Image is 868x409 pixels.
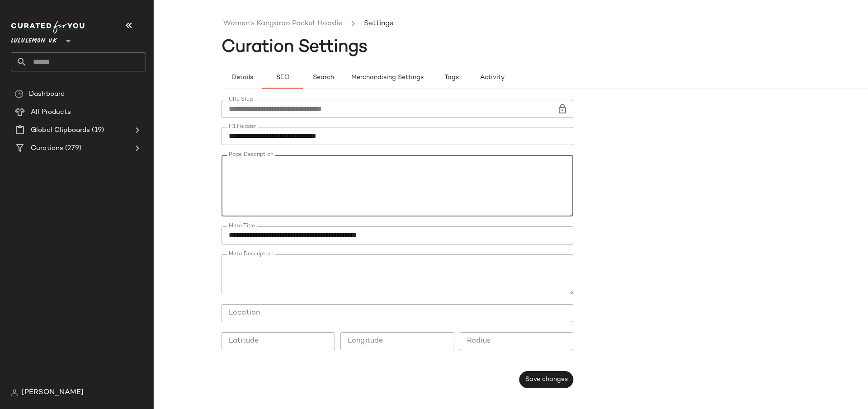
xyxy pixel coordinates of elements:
[63,143,81,154] span: (279)
[275,74,289,81] span: SEO
[525,376,568,383] span: Save changes
[480,74,505,81] span: Activity
[90,125,104,136] span: (19)
[11,21,88,33] img: cfy_white_logo.C9jOOHJF.svg
[22,387,84,398] span: [PERSON_NAME]
[312,74,334,81] span: Search
[11,389,18,396] img: svg%3e
[351,74,424,81] span: Merchandising Settings
[231,74,253,81] span: Details
[31,143,63,154] span: Curations
[222,38,368,56] span: Curation Settings
[11,31,57,47] span: Lululemon UK
[31,125,90,136] span: Global Clipboards
[519,371,573,388] button: Save changes
[31,107,71,118] span: All Products
[223,18,342,30] a: Women's Kangaroo Pocket Hoodie​
[444,74,459,81] span: Tags
[29,89,65,99] span: Dashboard
[362,18,395,30] li: Settings
[14,89,24,99] img: svg%3e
